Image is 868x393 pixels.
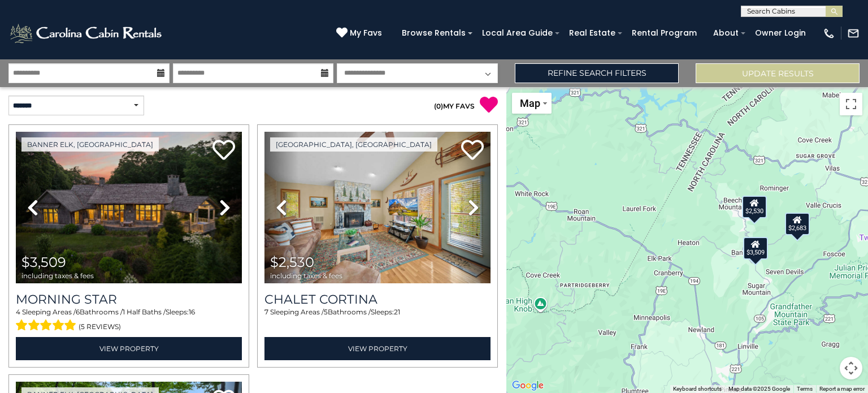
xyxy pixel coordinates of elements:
[436,102,441,110] span: 0
[512,93,552,114] button: Change map style
[264,292,491,307] a: Chalet Cortina
[563,24,621,42] a: Real Estate
[264,308,268,316] span: 7
[264,132,491,283] img: thumbnail_169786137.jpeg
[742,195,767,218] div: $2,530
[434,102,443,110] span: ( )
[728,386,790,392] span: Map data ©2025 Google
[708,24,744,42] a: About
[212,139,235,163] a: Add to favorites
[823,27,835,40] img: phone-regular-white.png
[16,292,242,307] a: Morning Star
[16,307,242,334] div: Sleeping Areas / Bathrooms / Sleeps:
[509,378,546,393] img: Google
[264,337,491,360] a: View Property
[189,308,195,316] span: 16
[270,254,314,270] span: $2,530
[626,24,702,42] a: Rental Program
[461,139,484,163] a: Add to favorites
[270,137,437,152] a: [GEOGRAPHIC_DATA], [GEOGRAPHIC_DATA]
[8,22,165,45] img: White-1-2.png
[743,237,768,260] div: $3,509
[264,307,491,334] div: Sleeping Areas / Bathrooms / Sleeps:
[696,63,860,83] button: Update Results
[819,386,865,392] a: Report a map error
[123,308,166,316] span: 1 Half Baths /
[840,357,862,379] button: Map camera controls
[16,308,20,316] span: 4
[270,272,342,279] span: including taxes & fees
[336,27,385,40] a: My Favs
[21,254,66,270] span: $3,509
[434,102,475,110] a: (0)MY FAVS
[79,319,121,334] span: (5 reviews)
[840,93,862,115] button: Toggle fullscreen view
[394,308,400,316] span: 21
[324,308,328,316] span: 5
[21,137,159,152] a: Banner Elk, [GEOGRAPHIC_DATA]
[797,386,813,392] a: Terms (opens in new tab)
[76,308,80,316] span: 6
[21,272,94,279] span: including taxes & fees
[785,213,810,235] div: $2,683
[16,337,242,360] a: View Property
[847,27,860,40] img: mail-regular-white.png
[396,24,471,42] a: Browse Rentals
[673,385,722,393] button: Keyboard shortcuts
[509,378,546,393] a: Open this area in Google Maps (opens a new window)
[350,27,382,39] span: My Favs
[515,63,679,83] a: Refine Search Filters
[16,132,242,283] img: thumbnail_163276265.jpeg
[520,97,540,109] span: Map
[476,24,558,42] a: Local Area Guide
[749,24,811,42] a: Owner Login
